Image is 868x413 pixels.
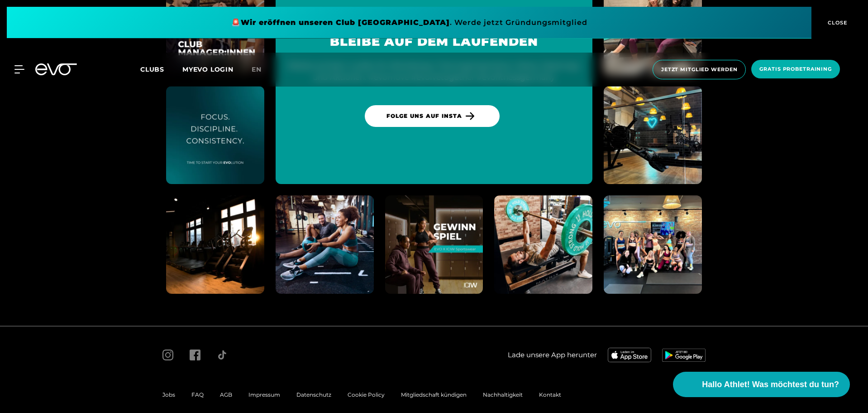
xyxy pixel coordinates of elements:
[650,60,749,79] a: Jetzt Mitglied werden
[604,195,702,294] img: evofitness instagram
[662,349,706,361] img: evofitness app
[386,112,462,120] span: Folge uns auf Insta
[811,7,861,39] button: CLOSE
[252,65,262,73] span: en
[252,64,272,75] a: en
[162,391,175,398] a: Jobs
[661,66,737,73] span: Jetzt Mitglied werden
[220,391,232,398] a: AGB
[385,195,483,294] img: evofitness instagram
[749,60,843,79] a: Gratis Probetraining
[608,348,651,362] img: evofitness app
[508,350,597,360] span: Lade unsere App herunter
[348,391,385,398] a: Cookie Policy
[276,195,374,294] img: evofitness instagram
[673,372,850,397] button: Hallo Athlet! Was möchtest du tun?
[296,391,331,398] a: Datenschutz
[483,391,523,398] a: Nachhaltigkeit
[191,391,204,398] a: FAQ
[401,391,467,398] a: Mitgliedschaft kündigen
[140,65,164,73] span: Clubs
[182,65,234,73] a: MYEVO LOGIN
[365,105,499,127] a: Folge uns auf Insta
[140,65,182,73] a: Clubs
[539,391,561,398] a: Kontakt
[759,65,832,73] span: Gratis Probetraining
[166,195,264,294] img: evofitness instagram
[494,195,592,294] img: evofitness instagram
[604,86,702,185] img: evofitness instagram
[166,86,264,185] img: evofitness instagram
[825,19,848,27] span: CLOSE
[702,379,839,391] span: Hallo Athlet! Was möchtest du tun?
[248,391,280,398] a: Impressum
